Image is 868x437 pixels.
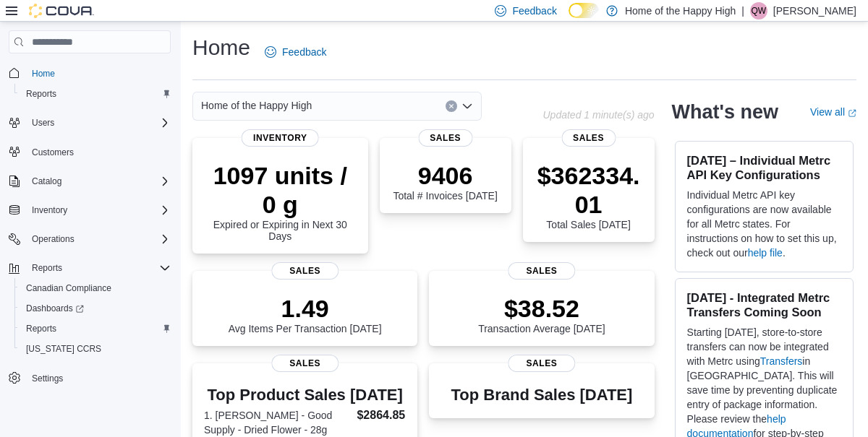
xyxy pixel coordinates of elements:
[14,339,176,359] button: [US_STATE] CCRS
[26,323,56,334] span: Reports
[14,319,176,339] button: Reports
[26,143,171,161] span: Customers
[561,129,616,147] span: Sales
[20,340,107,358] a: [US_STATE] CCRS
[535,161,643,219] p: $362334.01
[357,407,406,424] dd: $2864.85
[242,129,319,147] span: Inventory
[750,2,767,20] div: Quinn Whitelaw
[20,300,90,317] a: Dashboards
[26,370,69,387] a: Settings
[393,161,497,202] div: Total # Invoices [DATE]
[32,176,61,187] span: Catalog
[512,4,556,18] span: Feedback
[672,100,778,124] h2: What's new
[229,294,382,334] div: Avg Items Per Transaction [DATE]
[418,129,472,147] span: Sales
[26,202,73,219] button: Inventory
[20,280,171,297] span: Canadian Compliance
[201,97,312,114] span: Home of the Happy High
[848,109,856,118] svg: External link
[451,386,633,404] h3: Top Brand Sales [DATE]
[26,114,60,131] button: Users
[569,3,599,18] input: Dark Mode
[204,161,357,242] div: Expired or Expiring in Next 30 Days
[748,247,783,259] a: help file
[204,161,357,219] p: 1097 units / 0 g
[271,355,339,372] span: Sales
[535,161,643,230] div: Total Sales [DATE]
[3,113,176,133] button: Users
[20,320,171,337] span: Reports
[3,229,176,249] button: Operations
[14,298,176,319] a: Dashboards
[271,262,339,280] span: Sales
[26,230,80,248] button: Operations
[32,117,54,129] span: Users
[192,33,250,62] h1: Home
[26,202,171,219] span: Inventory
[773,2,856,20] p: [PERSON_NAME]
[9,56,171,426] nav: Complex example
[478,294,605,323] p: $38.52
[20,320,62,337] a: Reports
[752,2,767,20] span: QW
[26,259,68,277] button: Reports
[461,100,473,112] button: Open list of options
[26,173,171,190] span: Catalog
[29,4,94,18] img: Cova
[542,109,654,121] p: Updated 1 minute(s) ago
[259,38,332,66] a: Feedback
[229,294,382,323] p: 1.49
[26,65,61,82] a: Home
[20,280,117,297] a: Canadian Compliance
[26,230,171,248] span: Operations
[625,2,736,20] p: Home of the Happy High
[20,85,62,103] a: Reports
[687,153,841,182] h3: [DATE] – Individual Metrc API Key Configurations
[14,278,176,298] button: Canadian Compliance
[26,343,101,355] span: [US_STATE] CCRS
[26,64,171,82] span: Home
[32,204,67,216] span: Inventory
[687,188,841,260] p: Individual Metrc API key configurations are now available for all Metrc states. For instructions ...
[446,100,457,112] button: Clear input
[3,171,176,191] button: Catalog
[26,259,171,277] span: Reports
[20,340,171,358] span: Washington CCRS
[393,161,497,190] p: 9406
[478,294,605,334] div: Transaction Average [DATE]
[3,368,176,389] button: Settings
[26,114,171,131] span: Users
[741,2,744,20] p: |
[508,262,575,280] span: Sales
[32,68,55,79] span: Home
[3,62,176,83] button: Home
[26,369,171,387] span: Settings
[204,386,406,404] h3: Top Product Sales [DATE]
[3,258,176,278] button: Reports
[26,88,56,100] span: Reports
[26,303,84,314] span: Dashboards
[508,355,575,372] span: Sales
[26,173,67,190] button: Catalog
[810,106,856,118] a: View allExternal link
[20,300,171,317] span: Dashboards
[32,262,62,274] span: Reports
[26,144,80,161] a: Customers
[32,147,74,158] span: Customers
[760,355,803,367] a: Transfers
[14,84,176,104] button: Reports
[204,408,351,437] dt: 1. [PERSON_NAME] - Good Supply - Dried Flower - 28g
[26,282,111,294] span: Canadian Compliance
[32,233,75,245] span: Operations
[32,373,63,384] span: Settings
[20,85,171,103] span: Reports
[3,200,176,220] button: Inventory
[687,290,841,319] h3: [DATE] - Integrated Metrc Transfers Coming Soon
[282,45,326,59] span: Feedback
[3,142,176,163] button: Customers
